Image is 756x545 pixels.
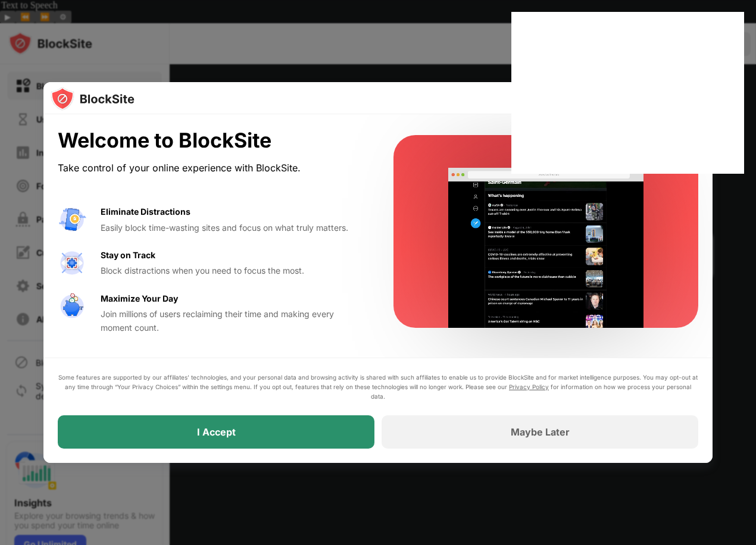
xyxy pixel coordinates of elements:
[101,292,178,305] div: Maximize Your Day
[101,249,155,262] div: Stay on Track
[58,372,698,401] div: Some features are supported by our affiliates’ technologies, and your personal data and browsing ...
[101,221,365,234] div: Easily block time-wasting sites and focus on what truly matters.
[58,205,86,234] img: value-avoid-distractions.svg
[511,426,570,438] div: Maybe Later
[51,87,135,111] img: logo-blocksite.svg
[58,129,365,153] div: Welcome to BlockSite
[58,292,86,321] img: value-safe-time.svg
[511,12,744,174] iframe: Sign in with Google Dialog
[101,205,190,218] div: Eliminate Distractions
[58,249,86,277] img: value-focus.svg
[197,426,236,438] div: I Accept
[101,308,365,334] div: Join millions of users reclaiming their time and making every moment count.
[101,264,365,277] div: Block distractions when you need to focus the most.
[509,383,549,390] a: Privacy Policy
[58,159,365,177] div: Take control of your online experience with BlockSite.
